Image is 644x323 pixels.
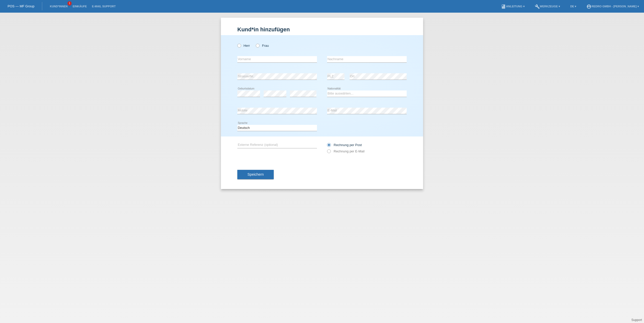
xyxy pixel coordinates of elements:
[237,44,250,48] label: Herr
[498,5,527,8] a: bookAnleitung ▾
[237,26,407,33] h1: Kund*in hinzufügen
[532,5,563,8] a: buildWerkzeuge ▾
[237,44,241,47] input: Herr
[237,170,274,179] button: Speichern
[8,4,34,8] a: POS — MF Group
[256,44,269,48] label: Frau
[584,5,641,8] a: account_circleRedro GmbH - [PERSON_NAME] ▾
[327,149,330,156] input: Rechnung per E-Mail
[631,318,642,322] a: Support
[67,1,72,6] span: 1
[327,143,362,147] label: Rechnung per Post
[568,5,579,8] a: DE ▾
[247,172,264,176] span: Speichern
[70,5,89,8] a: Einkäufe
[535,4,540,9] i: build
[327,149,364,153] label: Rechnung per E-Mail
[89,5,118,8] a: E-Mail Support
[501,4,506,9] i: book
[47,5,70,8] a: Kund*innen
[256,44,259,47] input: Frau
[327,143,330,149] input: Rechnung per Post
[586,4,591,9] i: account_circle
